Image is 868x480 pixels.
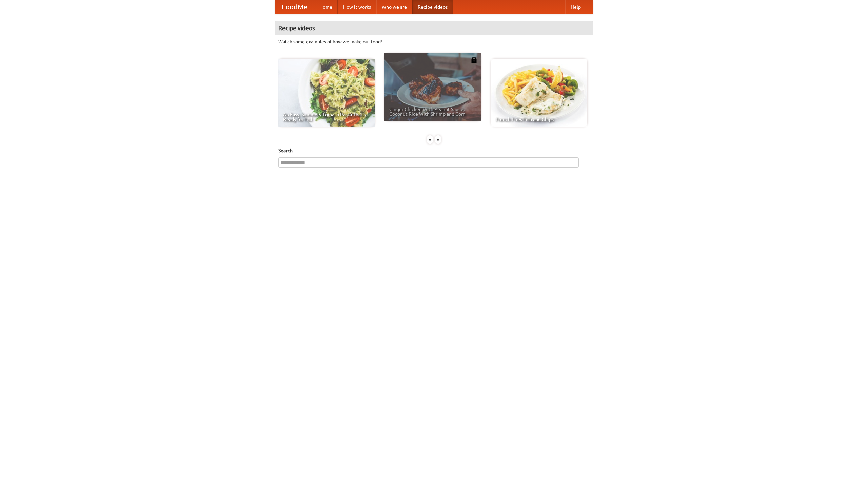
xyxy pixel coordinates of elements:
[412,0,453,14] a: Recipe videos
[376,0,412,14] a: Who we are
[565,0,586,14] a: Help
[314,0,338,14] a: Home
[278,59,375,127] a: An Easy, Summery Tomato Pasta That's Ready for Fall
[496,117,583,122] span: French Fries Fish and Chips
[278,147,590,154] h5: Search
[278,38,590,45] p: Watch some examples of how we make our food!
[435,135,441,144] div: »
[338,0,376,14] a: How it works
[275,21,593,35] h4: Recipe videos
[275,0,314,14] a: FoodMe
[283,112,370,122] span: An Easy, Summery Tomato Pasta That's Ready for Fall
[491,59,587,127] a: French Fries Fish and Chips
[427,135,433,144] div: «
[471,57,477,63] img: 483408.png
